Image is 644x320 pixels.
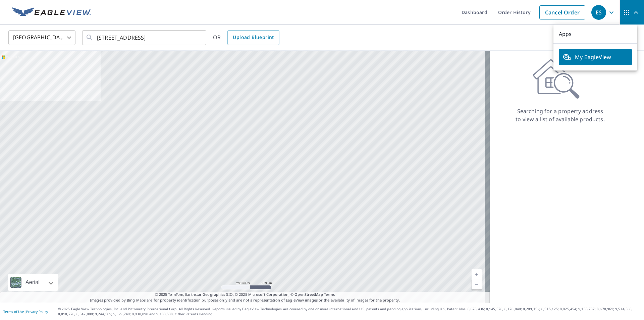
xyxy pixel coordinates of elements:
span: My EagleView [563,53,628,61]
div: OR [213,30,279,45]
a: My EagleView [559,49,632,65]
a: OpenStreetMap [294,292,323,297]
p: Searching for a property address to view a list of available products. [515,107,605,123]
p: | [3,310,48,314]
a: Upload Blueprint [227,30,279,45]
a: Cancel Order [539,5,585,19]
a: Privacy Policy [26,309,48,314]
a: Terms [324,292,335,297]
div: Aerial [23,274,42,291]
span: Upload Blueprint [233,33,274,42]
div: ES [591,5,606,20]
img: EV Logo [12,7,91,17]
p: © 2025 Eagle View Technologies, Inc. and Pictometry International Corp. All Rights Reserved. Repo... [58,307,641,317]
a: Terms of Use [3,309,24,314]
a: Current Level 5, Zoom Out [472,279,482,289]
p: Apps [553,25,637,44]
div: Aerial [8,274,58,291]
div: [GEOGRAPHIC_DATA] [8,28,75,47]
span: © 2025 TomTom, Earthstar Geographics SIO, © 2025 Microsoft Corporation, © [155,292,335,298]
input: Search by address or latitude-longitude [97,28,193,47]
a: Current Level 5, Zoom In [472,269,482,279]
